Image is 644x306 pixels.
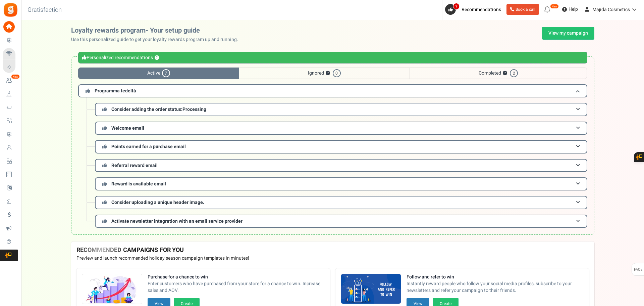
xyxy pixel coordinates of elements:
[503,71,507,76] button: ?
[148,280,325,294] span: Enter customers who have purchased from your store for a chance to win. Increase sales and AOV.
[111,162,158,169] span: Referral reward email
[567,6,578,13] span: Help
[76,255,589,262] p: Preview and launch recommended holiday season campaign templates in minutes!
[510,69,518,77] span: 2
[410,68,587,79] span: Completed
[76,247,589,254] h4: RECOMMENDED CAMPAIGNS FOR YOU
[3,75,18,86] a: New
[82,274,142,304] img: Recommended Campaigns
[111,218,243,225] span: Activate newsletter integration with an email service provider
[71,27,244,34] h2: Loyalty rewards program- Your setup guide
[453,3,460,10] span: 7
[506,4,539,15] a: Book a call
[20,3,69,17] h3: Gratisfaction
[78,68,239,79] span: Active
[326,71,330,76] button: ?
[111,199,204,206] span: Consider uploading a unique header image.
[78,52,587,63] div: Personalized recommendations
[111,180,166,187] span: Reward is available email
[3,2,18,17] img: Gratisfaction
[542,27,594,40] a: View my campaign
[155,56,159,60] button: ?
[239,68,410,79] span: Ignored
[162,69,170,77] span: 7
[333,69,341,77] span: 0
[148,274,325,280] strong: Purchase for a chance to win
[592,6,630,13] span: Majida Cosmetics
[95,87,136,94] span: Programma fedeltà
[559,4,581,15] a: Help
[11,74,20,79] em: New
[111,106,206,113] span: Consider adding the order status:
[407,280,584,294] span: Instantly reward people who follow your social media profiles, subscribe to your newsletters and ...
[634,263,643,276] span: FAQs
[111,125,144,132] span: Welcome email
[462,6,501,13] span: Recommendations
[111,143,186,150] span: Points earned for a purchase email
[182,106,206,113] span: Processing
[71,36,244,43] p: Use this personalized guide to get your loyalty rewards program up and running.
[550,4,559,9] em: New
[341,274,401,304] img: Recommended Campaigns
[407,274,584,280] strong: Follow and refer to win
[445,4,504,15] a: 7 Recommendations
